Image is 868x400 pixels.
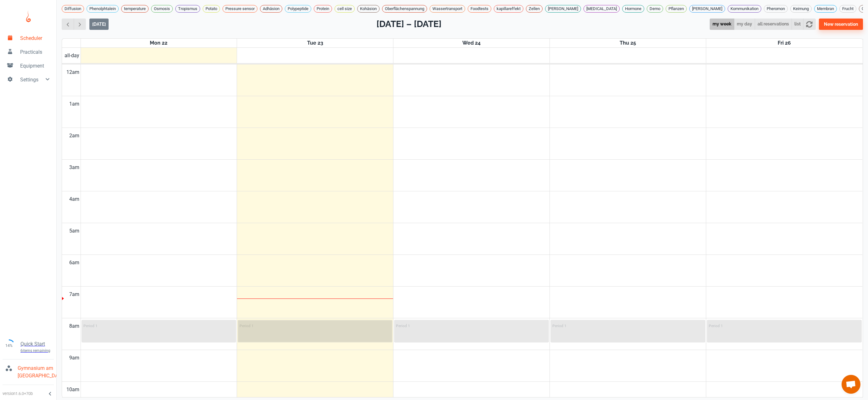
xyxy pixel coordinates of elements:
div: Demo [647,5,663,13]
div: [PERSON_NAME] [545,5,581,13]
button: New reservation [819,19,863,30]
button: Previous week [62,19,74,30]
span: Wassertransport [430,6,465,12]
span: Tropismus [176,6,200,12]
div: 1am [68,96,81,112]
a: September 23, 2025 [306,39,324,47]
div: Adhäsion [260,5,282,13]
div: 6am [68,255,81,271]
div: 3am [68,160,81,175]
div: cell size [335,5,355,13]
span: kapillareffekt [494,6,523,12]
div: Membran [814,5,837,13]
button: my week [710,19,734,30]
span: Potato [203,6,220,12]
span: [MEDICAL_DATA] [584,6,619,12]
div: Kommunikation [728,5,761,13]
span: temperature [121,6,148,12]
div: [PERSON_NAME] [689,5,725,13]
button: refresh [803,19,815,30]
span: Osmosis [151,6,172,12]
span: Phenolphtalein [87,6,118,12]
div: Foodtests [468,5,491,13]
div: 5am [68,223,81,239]
span: Adhäsion [260,6,282,12]
p: Period 1 [83,324,98,328]
p: Period 1 [240,324,254,328]
button: my day [734,19,755,30]
h2: [DATE] – [DATE] [376,18,442,31]
a: September 25, 2025 [618,39,637,47]
p: Period 1 [396,324,410,328]
div: Pflanzen [666,5,687,13]
p: Period 1 [552,324,566,328]
button: list [792,19,803,30]
span: Keimung [791,6,811,12]
span: Kohäsion [358,6,379,12]
span: Pressure sensor [223,6,257,12]
span: Diffusion [62,6,84,12]
div: 2am [68,128,81,144]
span: Frucht [840,6,856,12]
div: 10am [65,382,81,397]
span: Pflanzen [666,6,686,12]
div: 8am [68,318,81,334]
div: Protein [314,5,332,13]
div: [MEDICAL_DATA] [583,5,620,13]
span: Foodtests [468,6,491,12]
div: Potato [203,5,220,13]
button: [DATE] [89,19,109,30]
span: Hormone [623,6,644,12]
div: Chat öffnen [842,375,860,394]
span: Pheromon [764,6,787,12]
button: all reservations [755,19,792,30]
span: Polypeptide [285,6,311,12]
span: Demo [647,6,663,12]
button: Next week [74,19,86,30]
div: 9am [68,350,81,366]
div: 4am [68,191,81,207]
div: Pressure sensor [223,5,257,13]
a: September 24, 2025 [461,39,482,47]
a: September 26, 2025 [776,39,792,47]
div: Osmosis [151,5,173,13]
span: Protein [314,6,332,12]
span: cell size [335,6,354,12]
span: [PERSON_NAME] [545,6,581,12]
div: Oberflächenspannung [382,5,427,13]
div: 7am [68,287,81,302]
div: Tropismus [175,5,200,13]
div: kapillareffekt [494,5,523,13]
a: September 22, 2025 [149,39,169,47]
span: Oberflächenspannung [382,6,427,12]
div: Keimung [790,5,812,13]
div: Phenolphtalein [87,5,119,13]
span: [PERSON_NAME] [690,6,725,12]
div: 12am [65,64,81,80]
div: Hormone [622,5,644,13]
span: Kommunikation [728,6,761,12]
span: all-day [63,52,81,59]
p: Period 1 [709,324,723,328]
span: Membran [814,6,837,12]
span: Zellen [526,6,542,12]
